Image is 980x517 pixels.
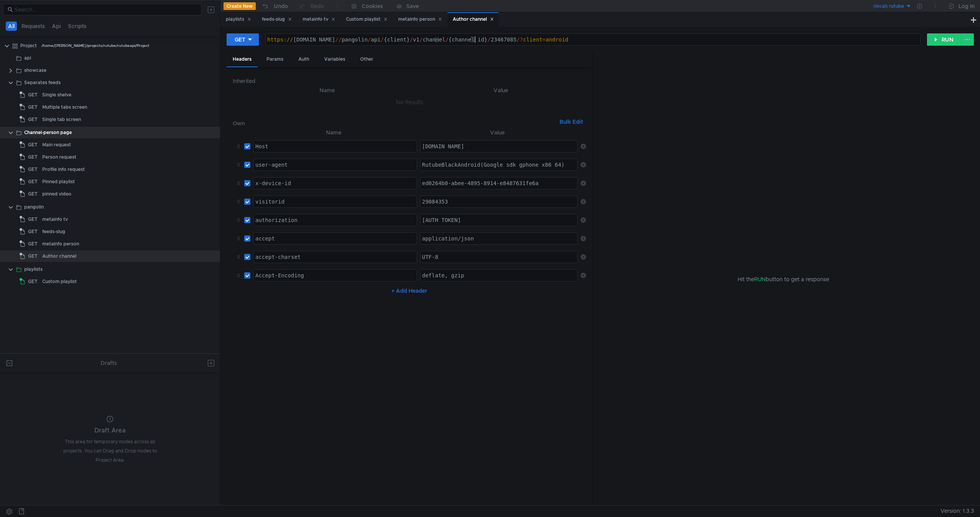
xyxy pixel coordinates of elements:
span: GET [28,176,38,187]
button: Undo [256,0,293,12]
span: GET [28,101,38,113]
h6: Own [233,119,556,128]
button: + Add Header [388,286,430,295]
button: Create New [223,2,256,10]
span: GET [28,214,38,225]
div: Project [20,40,37,51]
div: metainfo tv [303,15,335,23]
div: /home/[PERSON_NAME]/projects/rutube/rutubeapi/Project [41,40,149,51]
div: Separates feeds [24,77,61,88]
div: Author channel [42,250,76,262]
div: Single shelve [42,89,71,101]
span: GET [28,238,38,250]
span: GET [28,139,38,151]
span: GET [28,188,38,200]
div: metainfo person [398,15,442,23]
nz-embed-empty: No Results [396,99,423,106]
div: Person request [42,151,76,163]
div: feeds-slug [42,226,65,237]
th: Value [416,86,586,95]
div: playlists [226,15,251,23]
div: Headers [227,52,258,67]
th: Value [417,128,578,137]
span: RUN [754,276,766,283]
button: Bulk Edit [556,117,586,126]
div: pangolin [24,201,44,213]
div: Pinned playlist [42,176,75,187]
div: playlists [24,263,43,275]
span: GET [28,226,38,237]
button: Requests [19,22,47,31]
div: GET [235,35,245,44]
div: Main request [42,139,71,151]
input: Search... [15,5,197,14]
div: Auth [292,52,315,66]
div: feeds-slug [262,15,292,23]
button: RUN [927,33,961,46]
div: Log In [958,2,975,11]
div: metainfo tv [42,214,68,225]
div: showcase [24,65,46,76]
span: GET [28,114,38,125]
div: Undo [274,2,288,11]
div: Author channel [453,15,494,23]
button: GET [227,33,259,46]
div: Params [260,52,290,66]
div: Other [354,52,379,66]
div: (local) rutube [873,3,904,10]
span: Version: 1.3.3 [940,505,974,517]
div: Channel-person page [24,127,72,138]
div: Redo [311,2,324,11]
th: Name [239,86,416,95]
th: Name [250,128,417,137]
div: Variables [318,52,351,66]
h6: Inherited [233,76,586,86]
div: metainfo person [42,238,79,250]
div: Profile info request [42,164,85,175]
button: Scripts [66,22,89,31]
div: Drafts [101,358,117,368]
span: GET [28,250,38,262]
div: Cookies [362,2,383,11]
span: Hit the button to get a response [738,275,829,283]
div: pinned video [42,188,71,200]
div: api [24,52,31,64]
div: Custom playlist [346,15,387,23]
span: GET [28,151,38,163]
button: Redo [293,0,329,12]
div: Save [406,3,419,9]
div: Single tab screen [42,114,81,125]
button: Api [50,22,63,31]
div: Multiple tabs screen [42,101,87,113]
button: All [6,22,17,31]
span: GET [28,276,38,287]
span: GET [28,89,38,101]
span: GET [28,164,38,175]
div: Custom playlist [42,276,77,287]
